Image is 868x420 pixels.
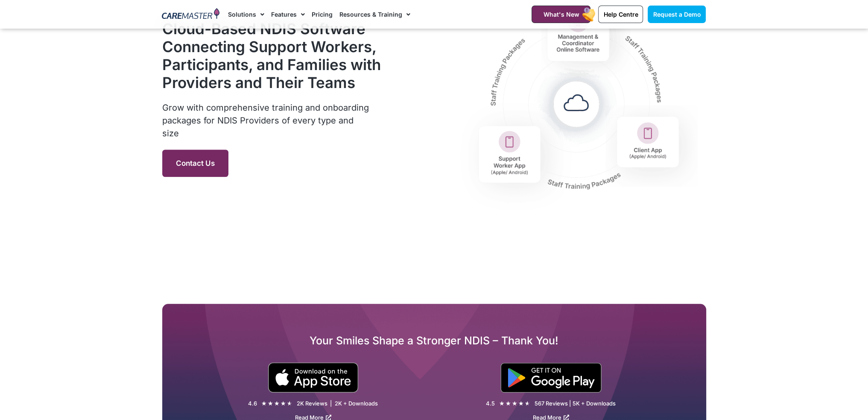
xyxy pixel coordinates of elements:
i: ★ [506,399,511,408]
i: ★ [287,399,292,408]
div: 4.5 [486,400,495,407]
img: small black download on the apple app store button. [268,362,359,393]
span: Grow with comprehensive training and onboarding packages for NDIS Providers of every type and size [162,103,369,138]
h2: Cloud-Based NDIS Software Connecting Support Workers, Participants, and Families with Providers a... [162,20,382,91]
i: ★ [261,399,267,408]
i: ★ [525,399,530,408]
i: ★ [268,399,273,408]
a: What's New [532,6,590,23]
div: 4.5/5 [499,399,530,408]
a: Request a Demo [648,6,706,23]
i: ★ [274,399,280,408]
span: Contact Us [176,159,215,167]
a: Help Centre [598,6,643,23]
img: CareMaster Logo [162,8,219,21]
i: ★ [281,399,286,408]
div: 4.6 [248,400,257,407]
span: What's New [543,11,579,18]
img: "Get is on" Black Google play button. [500,363,602,393]
h2: Your Smiles Shape a Stronger NDIS – Thank You! [162,334,706,347]
div: 567 Reviews | 5K + Downloads [535,400,616,407]
span: Request a Demo [653,11,701,18]
span: Help Centre [603,11,638,18]
i: ★ [512,399,517,408]
div: 4.5/5 [261,399,292,408]
a: Contact Us [162,150,228,177]
i: ★ [499,399,505,408]
div: 2K Reviews | 2K + Downloads [297,400,378,407]
i: ★ [518,399,524,408]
